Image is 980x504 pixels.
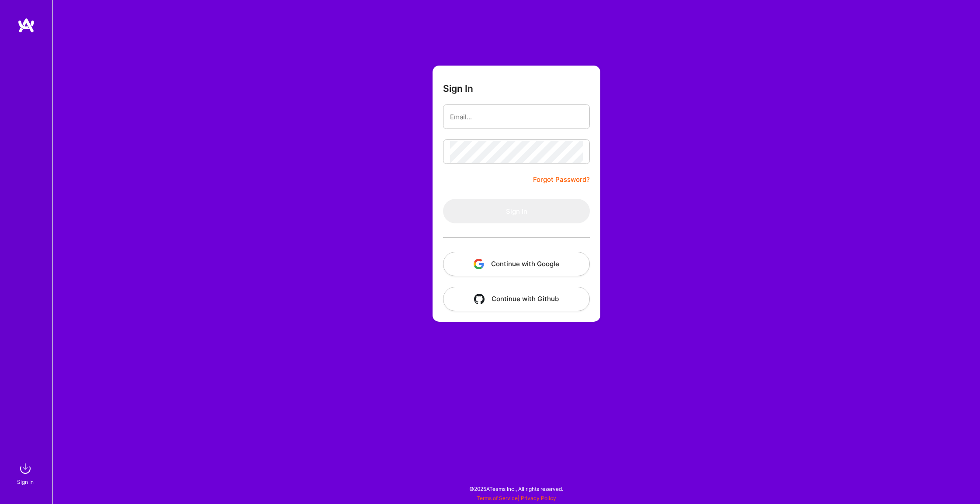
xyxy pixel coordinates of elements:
button: Continue with Google [443,252,590,276]
a: sign inSign In [18,460,34,487]
div: Sign In [17,477,34,487]
img: sign in [17,460,34,477]
div: © 2025 ATeams Inc., All rights reserved. [52,478,980,500]
a: Terms of Service [477,495,518,501]
input: Email... [450,106,583,128]
span: | [477,495,556,501]
a: Privacy Policy [521,495,556,501]
h3: Sign In [443,83,473,94]
button: Sign In [443,199,590,223]
button: Continue with Github [443,287,590,311]
img: logo [17,17,35,33]
a: Forgot Password? [533,174,590,185]
img: icon [474,259,484,269]
img: icon [474,294,485,304]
